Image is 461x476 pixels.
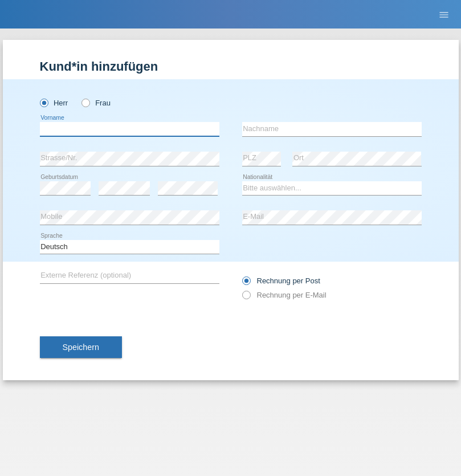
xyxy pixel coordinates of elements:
h1: Kund*in hinzufügen [40,59,422,74]
label: Herr [40,99,68,107]
input: Rechnung per Post [242,276,250,291]
i: menu [438,9,450,21]
input: Herr [40,99,47,106]
label: Frau [81,99,111,107]
label: Rechnung per E-Mail [242,291,327,299]
input: Rechnung per E-Mail [242,291,250,305]
input: Frau [81,99,89,106]
span: Speichern [63,343,99,352]
a: menu [433,11,455,18]
label: Rechnung per Post [242,276,320,285]
button: Speichern [40,336,122,358]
